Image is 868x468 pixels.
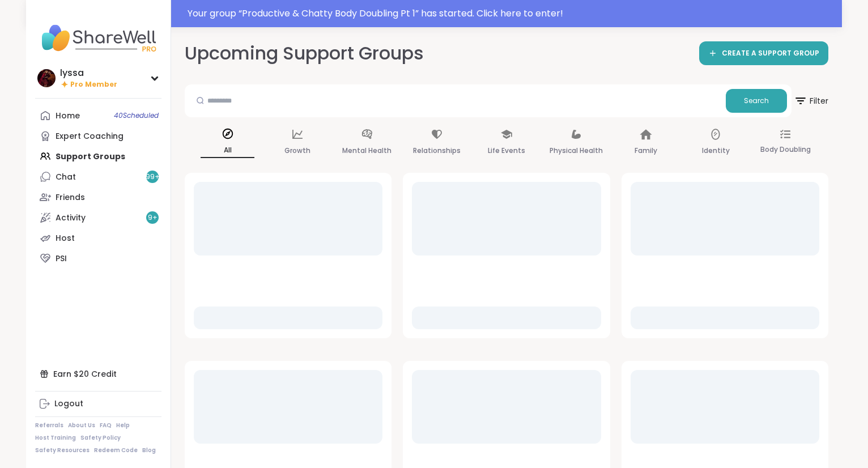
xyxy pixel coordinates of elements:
[94,446,138,454] a: Redeem Code
[56,110,80,122] div: Home
[35,126,161,146] a: Expert Coaching
[760,143,811,156] p: Body Doubling
[35,105,161,126] a: Home40Scheduled
[37,69,56,87] img: lyssa
[185,41,424,66] h2: Upcoming Support Groups
[726,89,787,113] button: Search
[116,422,130,429] a: Help
[60,67,117,79] div: lyssa
[699,41,828,65] a: CREATE A SUPPORT GROUP
[35,364,161,384] div: Earn $20 Credit
[35,187,161,207] a: Friends
[146,172,160,182] span: 99 +
[488,144,525,158] p: Life Events
[56,253,67,265] div: PSI
[35,18,161,58] img: ShareWell Nav Logo
[56,233,75,244] div: Host
[794,84,828,117] button: Filter
[35,446,90,454] a: Safety Resources
[142,446,156,454] a: Blog
[56,192,85,203] div: Friends
[35,167,161,187] a: Chat99+
[635,144,657,158] p: Family
[702,144,730,158] p: Identity
[80,434,121,442] a: Safety Policy
[550,144,603,158] p: Physical Health
[56,212,86,224] div: Activity
[722,49,819,58] span: CREATE A SUPPORT GROUP
[56,131,124,142] div: Expert Coaching
[70,80,117,90] span: Pro Member
[284,144,310,158] p: Growth
[35,207,161,228] a: Activity9+
[56,172,76,183] div: Chat
[68,422,95,429] a: About Us
[148,213,158,223] span: 9 +
[54,398,83,410] div: Logout
[342,144,392,158] p: Mental Health
[35,394,161,414] a: Logout
[413,144,461,158] p: Relationships
[35,228,161,248] a: Host
[35,422,63,429] a: Referrals
[201,143,254,158] p: All
[114,111,159,120] span: 40 Scheduled
[794,87,828,114] span: Filter
[744,96,769,106] span: Search
[100,422,112,429] a: FAQ
[35,248,161,269] a: PSI
[35,434,76,442] a: Host Training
